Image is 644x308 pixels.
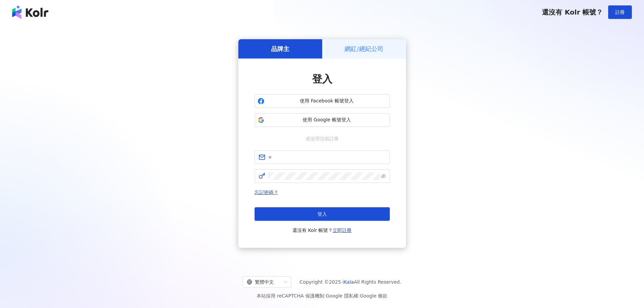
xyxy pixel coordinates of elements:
[271,45,289,53] h5: 品牌主
[381,174,386,179] span: eye-invisible
[292,226,352,234] span: 還沒有 Kolr 帳號？
[344,45,383,53] h5: 網紅/經紀公司
[326,293,358,299] a: Google 隱私權
[358,293,360,299] span: |
[300,278,401,286] span: Copyright © 2025 All Rights Reserved.
[542,8,603,16] span: 還沒有 Kolr 帳號？
[608,5,632,19] button: 註冊
[267,117,387,123] span: 使用 Google 帳號登入
[301,135,343,142] span: 或使用信箱註冊
[267,98,387,104] span: 使用 Facebook 帳號登入
[12,5,48,19] img: logo
[255,190,278,195] a: 忘記密碼？
[257,292,387,300] span: 本站採用 reCAPTCHA 保護機制
[324,293,326,299] span: |
[255,113,390,127] button: 使用 Google 帳號登入
[342,279,354,285] a: iKala
[333,228,352,233] a: 立即註冊
[317,211,327,217] span: 登入
[247,277,281,287] div: 繁體中文
[360,293,387,299] a: Google 條款
[615,9,625,15] span: 註冊
[255,207,390,221] button: 登入
[312,73,332,85] span: 登入
[255,94,390,108] button: 使用 Facebook 帳號登入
